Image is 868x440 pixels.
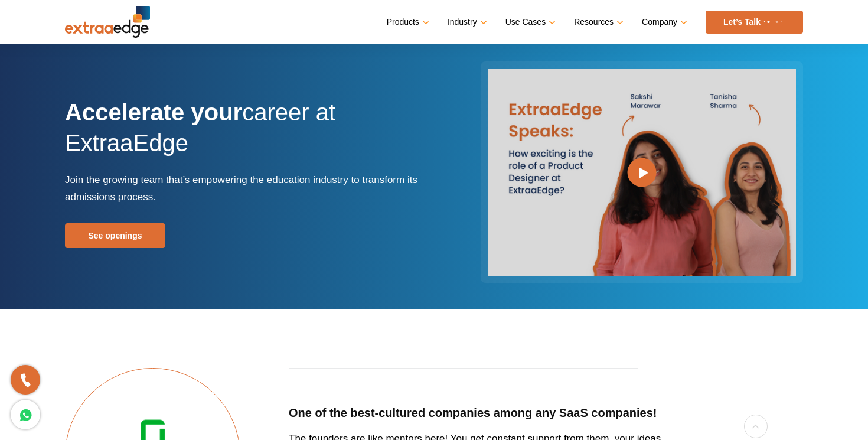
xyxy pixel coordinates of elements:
[65,171,425,206] p: Join the growing team that’s empowering the education industry to transform its admissions process.
[642,14,685,31] a: Company
[505,14,553,31] a: Use Cases
[65,97,425,171] h1: career at ExtraaEdge
[574,14,621,31] a: Resources
[289,406,677,421] h5: One of the best-cultured companies among any SaaS companies!
[706,11,803,34] a: Let’s Talk
[65,99,242,125] strong: Accelerate your
[65,223,165,248] a: See openings
[448,14,485,31] a: Industry
[387,14,427,31] a: Products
